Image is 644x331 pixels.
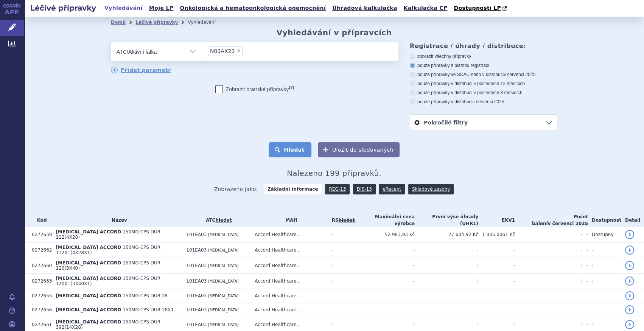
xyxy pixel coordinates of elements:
span: Dostupnosti LP [454,5,501,11]
td: - [355,303,415,317]
th: EKV1 [478,213,515,227]
td: - [415,289,478,303]
a: Pokročilé filtry [410,115,557,131]
label: pouze přípravky v distribuci v posledních 12 měsících [410,81,557,87]
td: - [582,258,588,274]
a: DIS-13 [353,184,376,194]
td: - [415,274,478,289]
span: 150MG CPS DUR 120(3X40) [56,260,160,271]
a: detail [625,305,634,314]
label: pouze přípravky ve SCAU nebo v distribuci [410,71,557,78]
span: 150MG CPS DUR 28 [123,293,168,298]
span: Nalezeno 199 přípravků. [287,169,381,178]
th: Maximální cena výrobce [355,213,415,227]
a: Skladové zásoby [408,184,454,194]
span: L01EA03 [187,322,207,327]
a: eRecept [379,184,405,194]
a: detail [625,230,634,239]
td: - [328,242,355,258]
label: pouze přípravky v distribuci [410,99,557,105]
td: - [355,289,415,303]
span: [MEDICAL_DATA] [208,248,238,252]
td: Accord Healthcare... [251,227,328,242]
a: Přidat parametr [111,67,171,73]
span: [MEDICAL_DATA] [208,279,238,283]
td: - [478,303,515,317]
a: Vyhledávání [102,3,145,13]
li: Vyhledávání [188,17,226,28]
th: RS [328,213,355,227]
th: ATC [183,213,251,227]
td: 1 005,0061 Kč [478,227,515,242]
a: Dostupnosti LP [451,3,511,14]
th: Dostupnost [588,213,621,227]
td: Accord Healthcare... [251,303,328,317]
td: - [582,274,588,289]
a: vyhledávání neobsahuje žádnou platnou referenční skupinu [338,218,355,223]
td: - [328,274,355,289]
a: Úhradová kalkulačka [330,3,400,13]
td: - [582,303,588,317]
label: pouze přípravky v distribuci v posledních 3 měsících [410,90,557,96]
th: Detail [621,213,644,227]
span: 150MG CPS DUR 120X1(3X40X1) [56,276,160,286]
td: - [478,274,515,289]
td: 0272662 [28,242,52,258]
td: - [515,258,582,274]
span: L01EA03 [187,232,207,237]
label: zobrazit všechny přípravky [410,53,557,59]
td: - [355,258,415,274]
a: Kalkulačka CP [401,3,450,13]
td: - [588,274,621,289]
span: [MEDICAL_DATA] ACCORD [56,319,121,325]
a: detail [625,246,634,255]
a: detail [625,277,634,286]
td: - [328,289,355,303]
th: Název [52,213,183,227]
td: - [515,227,582,242]
td: - [582,227,588,242]
td: - [582,242,588,258]
span: Zobrazeno jako: [214,184,258,194]
td: 0272656 [28,303,52,317]
td: 0272655 [28,289,52,303]
span: [MEDICAL_DATA] ACCORD [56,245,121,250]
a: Moje LP [147,3,176,13]
span: 150MG CPS DUR 112X1(4X28X1) [56,245,160,255]
span: L01EA03 [187,263,207,268]
span: v červenci 2025 [504,72,535,77]
td: 27 604,92 Kč [415,227,478,242]
th: Kód [28,213,52,227]
span: 150MG CPS DUR 28X1 [123,307,174,312]
h2: Vyhledávání v přípravcích [277,28,392,37]
td: Accord Healthcare... [251,242,328,258]
a: Domů [111,20,126,25]
td: - [355,242,415,258]
span: v červenci 2025 [548,221,588,226]
td: - [415,242,478,258]
th: První výše úhrady (UHR1) [415,213,478,227]
td: Accord Healthcare... [251,258,328,274]
td: - [515,303,582,317]
a: detail [625,261,634,270]
span: 150MG CPS DUR 392(14X28) [56,319,160,330]
span: L01EA03 [187,247,207,253]
td: - [515,289,582,303]
td: Accord Healthcare... [251,289,328,303]
span: [MEDICAL_DATA] ACCORD [56,260,121,266]
a: hledat [215,218,232,223]
span: [MEDICAL_DATA] [208,264,238,268]
th: MAH [251,213,328,227]
td: Accord Healthcare... [251,274,328,289]
span: [MEDICAL_DATA] [208,308,238,312]
span: BRIVARACETAM [210,48,235,54]
td: 0272663 [28,274,52,289]
td: - [515,242,582,258]
td: - [328,258,355,274]
span: [MEDICAL_DATA] ACCORD [56,293,121,298]
td: Dostupný [588,227,621,242]
td: - [478,258,515,274]
span: [MEDICAL_DATA] [208,233,238,237]
span: [MEDICAL_DATA] ACCORD [56,229,121,235]
span: L01EA03 [187,278,207,284]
